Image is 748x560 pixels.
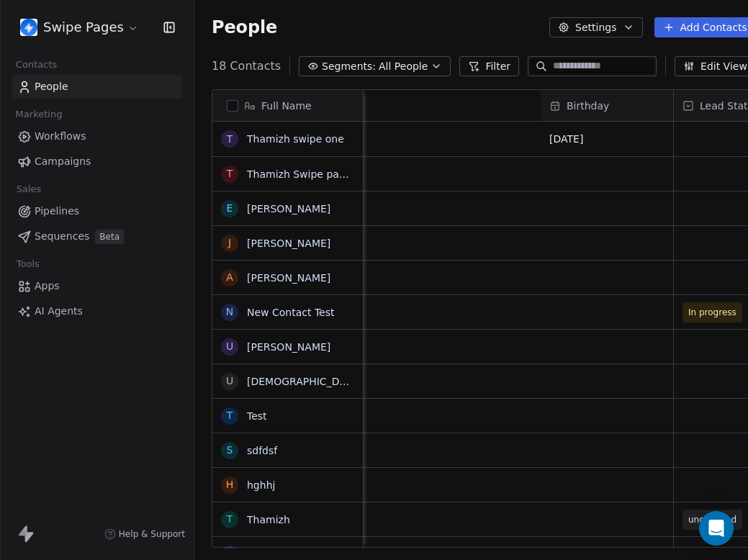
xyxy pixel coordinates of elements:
span: Tools [10,253,45,275]
button: Filter [459,56,519,76]
div: Open Intercom Messenger [699,511,734,546]
div: T [227,408,233,423]
a: [PERSON_NAME] [247,341,330,353]
span: Birthday [567,99,609,113]
button: Settings [549,17,642,37]
div: U [226,374,233,389]
span: Sequences [35,229,89,244]
span: unqualified [688,512,736,527]
a: Test [247,410,267,422]
span: All People [379,59,428,74]
div: h [226,477,234,492]
a: [PERSON_NAME] [247,203,330,214]
a: [EMAIL_ADDRESS][DOMAIN_NAME] [247,548,423,560]
a: Workflows [12,125,182,148]
div: U [226,339,233,354]
span: Pipelines [35,204,79,219]
div: T [227,512,233,527]
a: Thamizh swipe one [247,133,344,145]
span: In progress [688,305,736,320]
a: hghhj [247,479,275,491]
a: [DEMOGRAPHIC_DATA] [247,376,361,387]
div: N [226,304,233,320]
div: T [227,166,233,181]
div: A [226,270,233,285]
span: Swipe Pages [43,18,124,37]
span: AI Agents [35,304,83,319]
img: user_01J93QE9VH11XXZQZDP4TWZEES.jpg [20,19,37,36]
a: Thamizh [247,514,290,525]
a: Campaigns [12,150,182,173]
a: People [12,75,182,99]
div: J [228,235,231,250]
span: Contacts [9,54,63,76]
span: Sales [10,179,48,200]
span: 18 Contacts [212,58,281,75]
span: Beta [95,230,124,244]
a: New Contact Test [247,307,334,318]
span: Marketing [9,104,68,125]
div: Full Name [212,90,363,121]
span: Apps [35,279,60,294]
a: Help & Support [104,528,185,540]
a: [PERSON_NAME] [247,238,330,249]
a: Thamizh Swipe pages [247,168,357,180]
a: [PERSON_NAME] [247,272,330,284]
div: grid [212,122,364,548]
span: Campaigns [35,154,91,169]
a: Pipelines [12,199,182,223]
a: Apps [12,274,182,298]
div: T [227,132,233,147]
button: Swipe Pages [17,15,142,40]
span: Workflows [35,129,86,144]
span: [DATE] [549,132,664,146]
a: AI Agents [12,299,182,323]
a: SequencesBeta [12,225,182,248]
span: People [212,17,277,38]
span: Help & Support [119,528,185,540]
div: s [227,443,233,458]
span: Full Name [261,99,312,113]
div: Birthday [541,90,673,121]
span: People [35,79,68,94]
a: sdfdsf [247,445,277,456]
div: E [227,201,233,216]
span: Segments: [322,59,376,74]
